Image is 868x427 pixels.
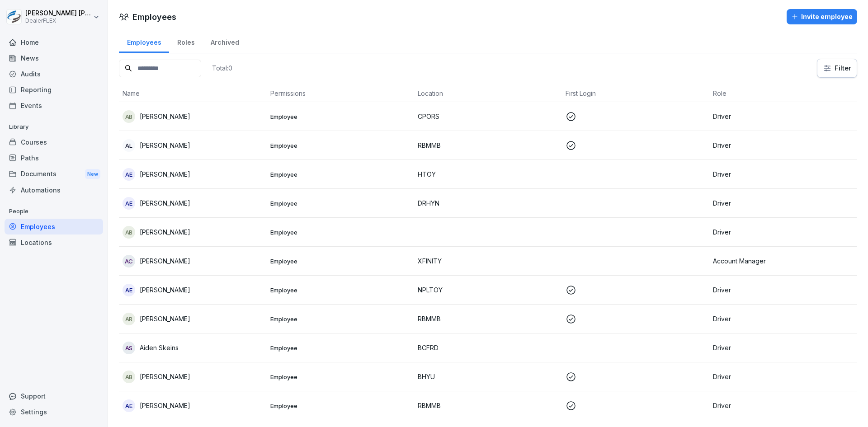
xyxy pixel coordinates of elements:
div: AL [123,139,135,152]
div: AE [123,168,135,181]
p: DRHYN [418,198,558,208]
p: [PERSON_NAME] [140,227,190,237]
th: Role [709,85,857,102]
p: RBMMB [418,314,558,324]
p: RBMMB [418,401,558,410]
th: First Login [562,85,710,102]
a: Paths [5,150,103,166]
div: AE [123,399,135,412]
div: Documents [5,166,103,183]
a: Home [5,34,103,50]
div: Filter [823,64,851,73]
p: Employee [270,199,411,207]
p: Driver [713,227,854,237]
p: [PERSON_NAME] [140,285,190,295]
p: Employee [270,113,411,121]
div: AB [123,110,135,123]
p: Employee [270,141,411,150]
p: Employee [270,402,411,410]
th: Name [119,85,267,102]
p: People [5,204,103,219]
a: News [5,50,103,66]
div: Invite employee [791,12,853,22]
p: [PERSON_NAME] [140,314,190,324]
p: [PERSON_NAME] [140,401,190,410]
a: Locations [5,235,103,250]
p: Employee [270,170,411,178]
div: AE [123,284,135,296]
a: Courses [5,134,103,150]
p: RBMMB [418,141,558,150]
a: Reporting [5,82,103,98]
div: AC [123,255,135,267]
p: Employee [270,373,411,381]
a: Roles [169,30,203,53]
p: Driver [713,314,854,324]
p: [PERSON_NAME] [140,169,190,179]
p: [PERSON_NAME] [140,141,190,150]
div: Support [5,388,103,404]
p: Driver [713,112,854,121]
p: Total: 0 [212,64,232,72]
button: Filter [817,59,857,77]
p: [PERSON_NAME] [140,112,190,121]
p: HTOY [418,169,558,179]
a: Archived [203,30,247,53]
th: Permissions [267,85,415,102]
a: Employees [119,30,169,53]
h1: Employees [132,11,176,23]
p: Driver [713,141,854,150]
p: [PERSON_NAME] [PERSON_NAME] [25,9,91,17]
p: Driver [713,372,854,381]
p: Driver [713,169,854,179]
p: Employee [270,344,411,352]
th: Location [414,85,562,102]
p: XFINITY [418,256,558,266]
a: Audits [5,66,103,82]
a: Events [5,98,103,113]
p: Driver [713,198,854,208]
a: DocumentsNew [5,166,103,183]
p: [PERSON_NAME] [140,372,190,381]
div: AB [123,226,135,239]
p: Employee [270,315,411,323]
p: Employee [270,257,411,265]
div: AE [123,197,135,210]
p: Account Manager [713,256,854,266]
p: Employee [270,286,411,294]
button: Invite employee [787,9,857,24]
p: Driver [713,401,854,410]
a: Settings [5,404,103,420]
p: Library [5,120,103,134]
a: Automations [5,182,103,198]
div: AR [123,313,135,325]
p: Aiden Skeins [140,343,179,352]
p: DealerFLEX [25,18,91,24]
div: AS [123,342,135,354]
p: Driver [713,285,854,295]
p: CPORS [418,112,558,121]
p: [PERSON_NAME] [140,256,190,266]
p: Driver [713,343,854,352]
p: BCFRD [418,343,558,352]
div: New [85,169,100,179]
p: BHYU [418,372,558,381]
p: NPLTOY [418,285,558,295]
a: Employees [5,219,103,235]
div: AB [123,371,135,383]
p: [PERSON_NAME] [140,198,190,208]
